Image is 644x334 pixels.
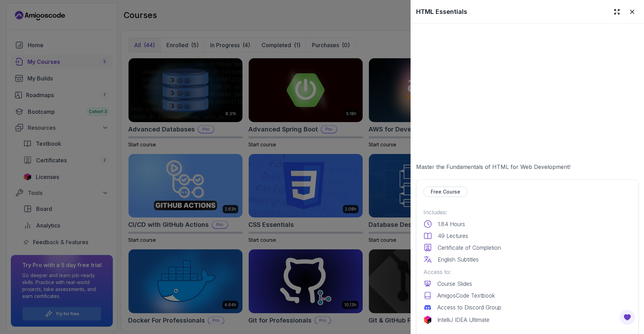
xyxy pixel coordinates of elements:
[437,316,489,324] p: IntelliJ IDEA Ultimate
[416,163,638,171] p: Master the Fundamentals of HTML for Web Development!
[611,6,623,18] button: Expand drawer
[438,220,465,228] p: 1.84 Hours
[438,255,479,264] p: English Subtitles
[423,316,432,324] img: jetbrains logo
[416,7,467,17] h2: HTML Essentials
[416,29,638,154] img: html-for-beginners_thumbnail
[437,303,501,311] p: Access to Discord Group
[438,243,501,252] p: Certificate of Completion
[619,309,636,326] button: Open Feedback Button
[438,232,468,240] p: 49 Lectures
[437,291,495,300] p: AmigosCode Textbook
[431,188,460,195] p: Free Course
[437,280,472,288] p: Course Slides
[423,208,631,216] p: Includes:
[423,268,631,276] p: Access to:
